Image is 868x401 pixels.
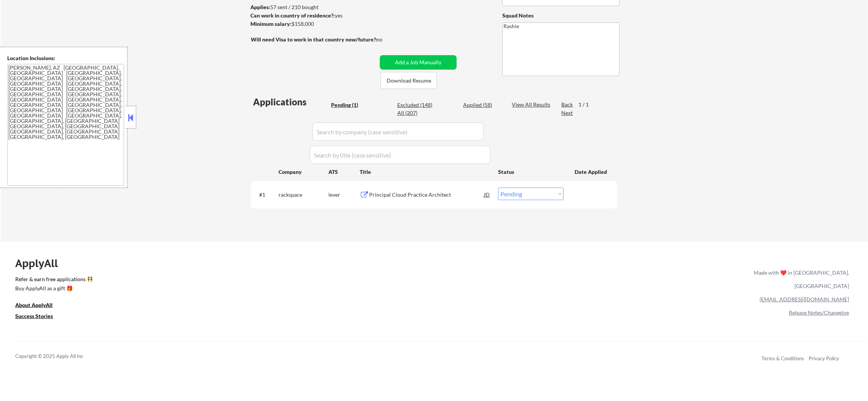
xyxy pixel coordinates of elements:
div: $158,000 [250,20,377,28]
div: Copyright © 2025 Apply All Inc [15,353,103,360]
div: lever [328,191,360,199]
button: Add a Job Manually [380,55,457,70]
input: Search by company (case sensitive) [312,123,484,141]
button: Download Resume [381,72,437,89]
a: Success Stories [15,312,63,322]
strong: Can work in country of residence?: [250,12,335,19]
div: #1 [259,191,272,199]
div: Back [561,101,573,108]
div: Made with ❤️ in [GEOGRAPHIC_DATA], [GEOGRAPHIC_DATA] [751,266,849,293]
div: Status [498,165,564,178]
div: Principal Cloud Practice Architect [369,191,484,199]
strong: Applies: [250,4,270,10]
div: Buy ApplyAll as a gift 🎁 [15,286,91,291]
div: All (207) [397,109,435,117]
div: Company [279,168,328,176]
div: ATS [328,168,360,176]
a: Refer & earn free applications 👯‍♀️ [15,277,595,285]
div: 57 sent / 210 bought [250,3,377,11]
div: Applications [253,97,328,107]
div: JD [483,188,491,201]
div: yes [250,12,375,19]
div: Squad Notes [502,12,620,19]
div: Excluded (148) [397,101,435,109]
div: Pending (1) [331,101,369,109]
a: Buy ApplyAll as a gift 🎁 [15,285,91,294]
div: ApplyAll [15,257,67,270]
a: [EMAIL_ADDRESS][DOMAIN_NAME] [760,296,849,302]
div: Next [561,109,573,117]
div: Location Inclusions: [7,54,124,62]
u: Success Stories [15,313,53,319]
div: View All Results [512,101,553,108]
div: Date Applied [575,168,608,176]
a: Terms & Conditions [761,355,804,361]
div: rackspace [279,191,328,199]
a: Privacy Policy [809,355,839,361]
a: Release Notes/Changelog [789,309,849,316]
div: Applied (58) [463,101,501,109]
u: About ApplyAll [15,302,53,308]
strong: Will need Visa to work in that country now/future?: [251,36,377,43]
div: Title [360,168,491,176]
input: Search by title (case sensitive) [310,146,491,164]
a: About ApplyAll [15,301,63,311]
div: 1 / 1 [578,101,596,108]
strong: Minimum salary: [250,21,291,27]
div: no [376,36,398,43]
